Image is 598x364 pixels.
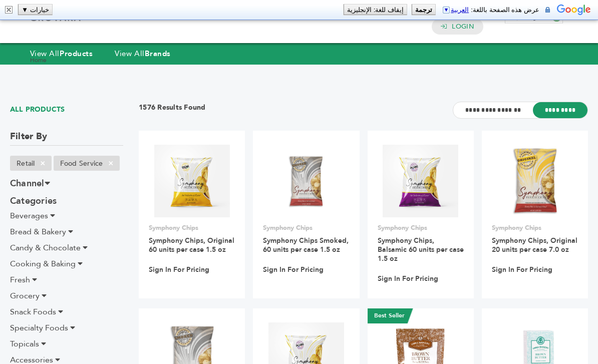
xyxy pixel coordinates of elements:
b: ترجمة [415,6,432,14]
img: Symphony Chips Smoked, 60 units per case 1.5 oz [270,145,343,217]
span: Candy & Chocolate [10,242,81,253]
button: ترجمة [412,5,435,15]
img: إغلاق [5,6,13,14]
img: Symphony Chips, Original 20 units per case 7.0 oz [511,145,558,217]
a: View All Products [54,56,105,64]
span: Fresh [10,274,30,285]
p: Symphony Chips [149,223,235,232]
a: Sign In For Pricing [378,274,438,283]
a: Symphony Chips, Original 20 units per case 7.0 oz [492,236,577,254]
img: سيتم إرسال محتوى هذه الصفحة الآمنة إلى Google لترجمته باستخدام اتصال آمن. [545,6,550,14]
a: Sign In For Pricing [149,265,209,274]
p: Symphony Chips [492,223,578,232]
span: Grocery [10,290,40,301]
h3: Categories [10,192,123,210]
a: Symphony Chips, Original 60 units per case 1.5 oz [149,236,234,254]
h3: Channel [10,175,123,192]
li: Food Service [54,156,120,171]
a: Symphony Chips, Balsamic 60 units per case 1.5 oz [378,236,464,263]
h3: 1576 Results Found [139,103,206,118]
h1: ALL PRODUCTS [10,102,123,118]
img: Google ترجمة [557,4,591,18]
h3: Filter By [10,130,123,145]
span: > [48,56,52,64]
span: × [103,157,119,169]
a: Symphony Chips Smoked, 60 units per case 1.5 oz [263,236,349,254]
span: Specialty Foods [10,322,68,333]
button: إيقاف للغة: الإنجليزية [344,5,407,15]
a: Login [452,22,474,31]
img: Symphony Chips, Balsamic 60 units per case 1.5 oz [383,145,458,217]
span: Snack Foods [10,306,56,317]
span: × [35,157,51,169]
img: Symphony Chips, Original 60 units per case 1.5 oz [154,145,230,217]
a: Home [30,56,47,64]
span: Bread & Bakery [10,226,66,237]
span: Cooking & Baking [10,258,76,269]
li: Retail [10,156,52,171]
p: Symphony Chips [378,223,464,232]
p: Symphony Chips [263,223,349,232]
a: العربية [442,6,469,14]
a: Sign In For Pricing [492,265,552,274]
span: Topicals [10,338,39,349]
a: Sign In For Pricing [263,265,324,274]
button: خيارات ▼ [19,5,52,15]
span: عرض هذه الصفحة باللغة: [440,6,539,14]
span: العربية [451,6,469,14]
span: Beverages [10,210,48,221]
